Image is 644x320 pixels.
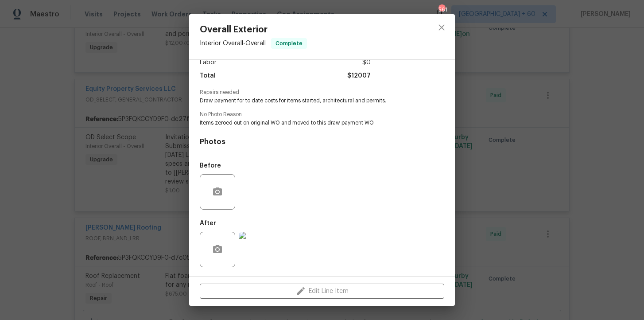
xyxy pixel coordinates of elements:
[200,119,420,127] span: Items zeroed out on original WO and moved to this draw payment WO
[200,40,266,47] span: Interior Overall - Overall
[200,163,221,169] h5: Before
[200,90,444,95] span: Repairs needed
[200,137,444,146] h4: Photos
[347,70,371,82] span: $12007
[200,97,420,105] span: Draw payment for to date costs for items started, architectural and permits.
[362,56,371,69] span: $0
[272,39,306,48] span: Complete
[438,5,445,14] div: 561
[200,25,307,35] span: Overall Exterior
[200,112,444,117] span: No Photo Reason
[431,17,452,38] button: close
[200,56,217,69] span: Labor
[200,220,216,226] h5: After
[200,70,216,82] span: Total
